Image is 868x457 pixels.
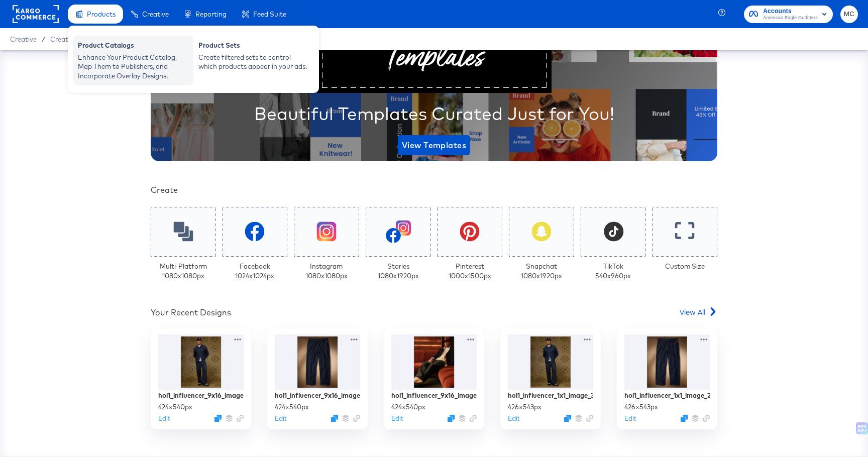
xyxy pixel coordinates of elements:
button: AccountsAmerican Eagle Outfitters [744,6,833,23]
div: hol1_influencer_1x1_image_3426×543pxEditDuplicate [500,329,601,429]
div: hol1_influencer_9x16_image_3 [158,391,244,400]
div: Facebook 1024 x 1024 px [235,262,274,280]
div: hol1_influencer_9x16_image_1424×540pxEditDuplicate [384,329,484,429]
span: American Eagle Outfitters [763,14,818,22]
svg: Link [237,415,244,422]
svg: Link [586,415,593,422]
svg: Link [353,415,360,422]
div: hol1_influencer_1x1_image_2 [624,391,710,400]
div: hol1_influencer_9x16_image_1 [391,391,477,400]
div: 424 × 540 px [158,402,192,412]
button: MC [840,6,858,23]
span: View All [680,307,705,317]
a: Creative Home [50,35,97,43]
svg: Link [470,415,477,422]
span: Reporting [195,10,227,18]
button: Edit [275,414,286,423]
div: 424 × 540 px [391,402,425,412]
div: TikTok 540 x 960 px [595,262,631,280]
span: Feed Suite [253,10,286,18]
button: Edit [624,414,636,423]
span: Creative [142,10,169,18]
svg: Duplicate [681,415,688,422]
svg: Duplicate [331,415,338,422]
button: Edit [158,414,170,423]
span: / [37,35,50,43]
a: View All [680,307,717,321]
div: 426 × 543 px [508,402,541,412]
div: Custom Size [665,262,705,271]
div: Snapchat 1080 x 1920 px [521,262,562,280]
span: Products [87,10,116,18]
svg: Duplicate [564,415,571,422]
div: Multi-Platform 1080 x 1080 px [160,262,207,280]
div: Stories 1080 x 1920 px [378,262,419,280]
div: Create [151,184,717,196]
div: 424 × 540 px [275,402,309,412]
span: Creative [10,35,37,43]
div: Pinterest 1000 x 1500 px [449,262,491,280]
svg: Duplicate [214,415,222,422]
span: Accounts [763,6,818,17]
div: 426 × 543 px [624,402,658,412]
svg: Duplicate [448,415,455,422]
div: Beautiful Templates Curated Just for You! [254,101,614,126]
div: hol1_influencer_9x16_image_2424×540pxEditDuplicate [267,329,368,429]
svg: Link [703,415,710,422]
div: Your Recent Designs [151,307,231,318]
div: hol1_influencer_9x16_image_2 [275,391,360,400]
span: MC [844,9,854,20]
div: hol1_influencer_1x1_image_3 [508,391,593,400]
button: View Templates [398,135,470,155]
div: hol1_influencer_9x16_image_3424×540pxEditDuplicate [151,329,251,429]
div: Instagram 1080 x 1080 px [305,262,348,280]
div: hol1_influencer_1x1_image_2426×543pxEditDuplicate [617,329,717,429]
button: Edit [508,414,519,423]
button: Edit [391,414,403,423]
span: View Templates [402,138,466,152]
